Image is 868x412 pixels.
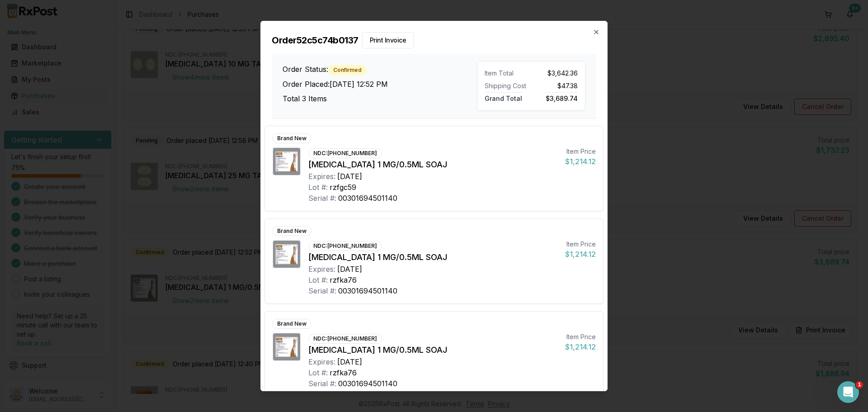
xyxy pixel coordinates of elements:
div: $3,642.36 [535,69,578,78]
span: 1 [856,381,863,388]
span: $3,689.74 [546,92,578,102]
div: 00301694501140 [338,193,397,204]
div: 00301694501140 [338,285,397,296]
div: Serial #: [308,193,336,204]
div: Item Price [565,240,596,249]
div: Lot #: [308,367,328,378]
div: [DATE] [337,356,362,367]
div: Brand New [272,319,311,329]
div: [MEDICAL_DATA] 1 MG/0.5ML SOAJ [308,251,558,264]
div: [MEDICAL_DATA] 1 MG/0.5ML SOAJ [308,344,558,356]
div: Brand New [272,226,311,236]
div: NDC: [PHONE_NUMBER] [308,334,382,344]
div: 00301694501140 [338,378,397,389]
div: [MEDICAL_DATA] 1 MG/0.5ML SOAJ [308,158,558,171]
div: Lot #: [308,182,328,193]
div: rzfka76 [330,367,357,378]
div: Serial #: [308,378,336,389]
img: Wegovy 1 MG/0.5ML SOAJ [273,333,300,360]
div: NDC: [PHONE_NUMBER] [308,241,382,251]
div: Lot #: [308,275,328,285]
div: Expires: [308,356,335,367]
div: Item Price [565,332,596,341]
div: $1,214.12 [565,156,596,167]
div: Expires: [308,171,335,182]
h3: Order Status: [283,64,477,75]
h3: Total 3 Items [283,93,477,104]
div: $1,214.12 [565,249,596,260]
img: Wegovy 1 MG/0.5ML SOAJ [273,148,300,175]
div: [DATE] [337,264,362,275]
div: Shipping Cost [485,81,528,90]
span: Grand Total [485,92,522,102]
div: Confirmed [328,65,367,75]
div: [DATE] [337,171,362,182]
div: NDC: [PHONE_NUMBER] [308,148,382,158]
div: rzfgc59 [330,182,356,193]
div: Item Total [485,69,528,78]
div: Expires: [308,264,335,275]
iframe: Intercom live chat [837,381,859,403]
div: $47.38 [535,81,578,90]
div: Item Price [565,147,596,156]
div: Brand New [272,133,311,143]
h3: Order Placed: [DATE] 12:52 PM [283,79,477,90]
h2: Order 52c5c74b0137 [272,32,596,48]
button: Print Invoice [362,32,414,48]
div: rzfka76 [330,275,357,285]
div: Serial #: [308,285,336,296]
img: Wegovy 1 MG/0.5ML SOAJ [273,241,300,268]
div: $1,214.12 [565,341,596,352]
